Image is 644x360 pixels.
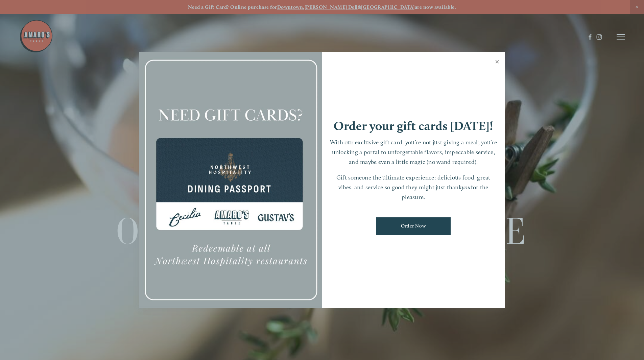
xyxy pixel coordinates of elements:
a: Close [491,53,504,72]
em: you [462,184,471,191]
p: With our exclusive gift card, you’re not just giving a meal; you’re unlocking a portal to unforge... [329,138,498,167]
a: Order Now [376,217,451,235]
h1: Order your gift cards [DATE]! [334,120,493,132]
p: Gift someone the ultimate experience: delicious food, great vibes, and service so good they might... [329,173,498,202]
